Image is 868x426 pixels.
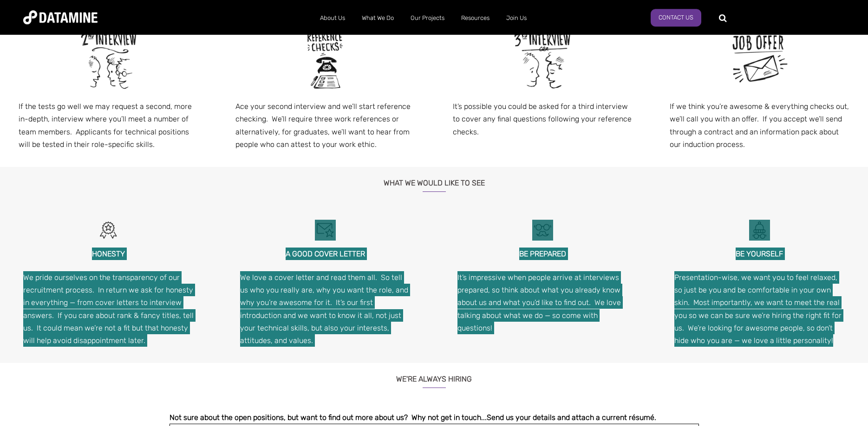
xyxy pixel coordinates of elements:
[170,363,699,388] h3: WE'RE ALWAYS HIRING
[670,100,849,151] p: If we think you’re awesome & everything checks out, we’ll call you with an offer. If you accept w...
[315,220,336,241] img: A GOOD COVER LETTER
[19,100,198,151] p: If the tests go well we may request a second, more in-depth, interview where you’ll meet a number...
[170,413,656,422] span: Not sure about the open positions, but want to find out more about us? Why not get in touch...Sen...
[651,9,701,26] a: Contact Us
[312,6,353,30] a: About Us
[23,248,194,260] h3: HONESTY
[98,220,119,241] img: Honesty
[402,6,453,30] a: Our Projects
[749,220,770,241] img: BE YOURSELF
[23,271,194,347] p: We pride ourselves on the transparency of our recruitment process. In return we ask for honesty i...
[453,100,633,138] p: It’s possible you could be asked for a third interview to cover any final questions following you...
[498,6,535,30] a: Join Us
[353,6,402,30] a: What We Do
[291,26,360,95] img: Join Us!
[240,271,411,347] p: We love a cover letter and read them all. So tell us who you really are, why you want the role, a...
[674,271,845,347] p: Presentation-wise, we want you to feel relaxed, so just be you and be comfortable in your own ski...
[23,10,98,24] img: Datamine
[235,100,415,151] p: Ace your second interview and we’ll start reference checking. We’ll require three work references...
[532,220,553,241] img: BE PREPARED
[240,248,411,260] h3: A GOOD COVER LETTER
[457,248,628,260] h3: BE PREPARED
[674,248,845,260] h3: BE YOURSELF
[724,26,794,95] img: Join Us!
[457,271,628,334] p: It’s impressive when people arrive at interviews prepared, so think about what you already know a...
[74,26,144,95] img: Join Us!
[508,26,577,95] img: Join Us!
[453,6,498,30] a: Resources
[170,167,699,192] h3: WHAT WE WOULD LIKE TO SEE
